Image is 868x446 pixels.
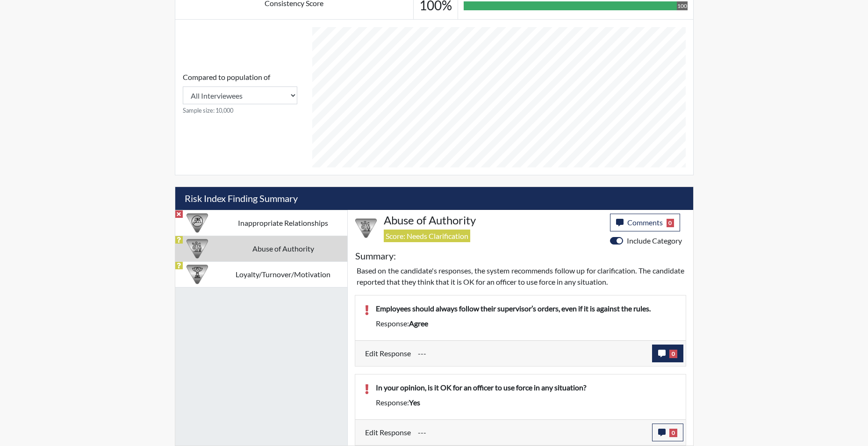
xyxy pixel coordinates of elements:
span: Score: Needs Clarification [384,230,470,242]
p: Employees should always follow their supervisor’s orders, even if it is against the rules. [376,303,676,314]
img: CATEGORY%20ICON-17.40ef8247.png [187,264,208,285]
span: Comments [627,218,663,227]
div: Response: [369,397,683,408]
button: 0 [652,345,683,362]
div: Update the test taker's response, the change might impact the score [411,424,652,441]
img: CATEGORY%20ICON-01.94e51fac.png [355,217,377,239]
span: 0 [669,350,677,358]
small: Sample size: 10,000 [183,106,297,115]
label: Edit Response [365,345,411,362]
h4: Abuse of Authority [384,214,603,227]
button: Comments0 [610,214,681,231]
td: Loyalty/Turnover/Motivation [219,261,347,287]
label: Include Category [627,235,682,246]
div: Update the test taker's response, the change might impact the score [411,345,652,362]
h5: Summary: [355,250,396,261]
img: CATEGORY%20ICON-14.139f8ef7.png [187,212,208,234]
p: Based on the candidate's responses, the system recommends follow up for clarification. The candid... [357,265,684,288]
span: yes [409,398,420,407]
div: Consistency Score comparison among population [183,72,297,115]
h5: Risk Index Finding Summary [175,187,693,210]
span: agree [409,319,428,328]
td: Abuse of Authority [219,236,347,261]
p: In your opinion, is it OK for an officer to use force in any situation? [376,382,676,393]
div: 100 [677,1,688,10]
span: 0 [667,219,674,227]
label: Edit Response [365,424,411,441]
span: 0 [669,429,677,437]
td: Inappropriate Relationships [219,210,347,236]
label: Compared to population of [183,72,270,83]
button: 0 [652,424,683,441]
img: CATEGORY%20ICON-01.94e51fac.png [187,238,208,259]
div: Response: [369,318,683,329]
